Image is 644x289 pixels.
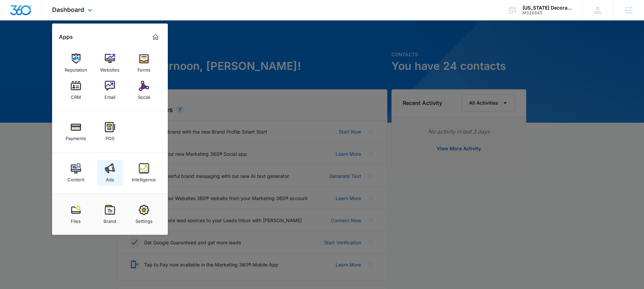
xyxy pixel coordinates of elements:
div: Websites [100,64,119,73]
a: Content [63,160,89,186]
a: Settings [131,201,157,227]
div: POS [106,132,114,141]
div: Settings [135,215,152,224]
a: Email [97,77,123,103]
div: Brand [103,215,116,224]
a: Marketing 360® Dashboard [150,32,161,43]
a: Payments [63,119,89,144]
a: Files [63,201,89,227]
a: Social [131,77,157,103]
div: Forms [138,64,150,73]
div: Social [138,91,150,100]
div: account name [522,5,572,11]
span: Dashboard [52,6,84,13]
div: Payments [66,132,86,141]
a: Intelligence [131,160,157,186]
div: account id [522,11,572,15]
a: Forms [131,50,157,76]
a: CRM [63,77,89,103]
div: Ads [106,173,114,182]
a: Reputation [63,50,89,76]
div: Files [71,215,81,224]
a: POS [97,119,123,144]
h2: Apps [59,34,73,40]
div: Content [67,173,84,182]
div: Reputation [65,64,87,73]
div: Intelligence [132,173,156,182]
div: Email [104,91,115,100]
a: Websites [97,50,123,76]
a: Brand [97,201,123,227]
a: Ads [97,160,123,186]
div: CRM [71,91,81,100]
